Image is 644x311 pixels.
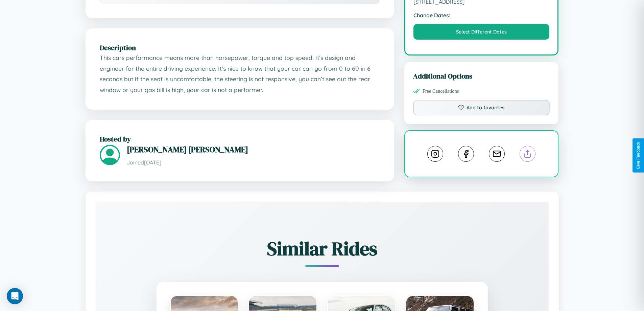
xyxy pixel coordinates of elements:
h2: Hosted by [100,134,380,144]
button: Add to favorites [413,100,550,115]
p: Joined [DATE] [127,158,380,168]
div: Open Intercom Messenger [7,288,23,304]
strong: Change Dates: [413,12,550,19]
h2: Similar Rides [119,236,525,262]
span: Free Cancellations [423,88,459,94]
h2: Description [100,43,380,52]
h3: Additional Options [413,71,550,81]
p: This cars performance means more than horsepower, torque and top speed. It’s design and engineer ... [100,52,380,95]
div: Give Feedback [636,142,641,169]
h3: [PERSON_NAME] [PERSON_NAME] [127,144,380,155]
button: Select Different Dates [413,24,550,40]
